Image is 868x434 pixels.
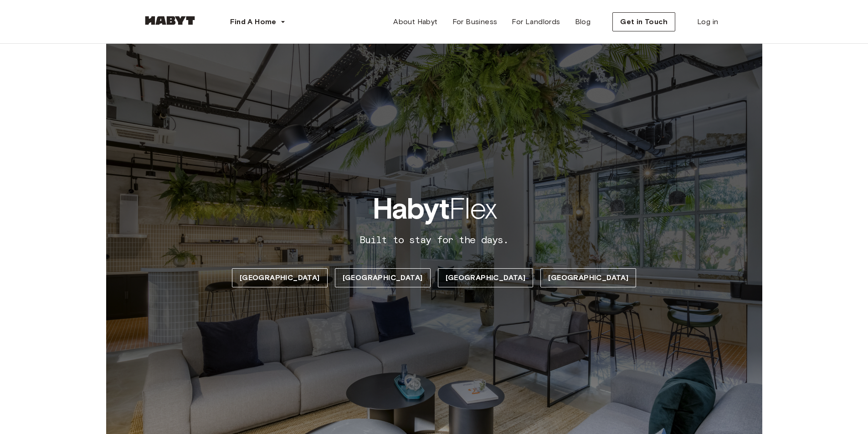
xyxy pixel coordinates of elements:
[393,16,437,27] span: About Habyt
[548,272,628,283] span: [GEOGRAPHIC_DATA]
[540,268,636,287] a: [GEOGRAPHIC_DATA]
[372,191,449,226] b: Habyt
[446,272,526,283] span: [GEOGRAPHIC_DATA]
[372,190,496,227] span: Flex
[143,16,197,25] img: Habyt
[343,272,423,283] span: [GEOGRAPHIC_DATA]
[232,268,328,287] a: [GEOGRAPHIC_DATA]
[335,268,431,287] a: [GEOGRAPHIC_DATA]
[230,16,277,27] span: Find A Home
[438,268,534,287] a: [GEOGRAPHIC_DATA]
[360,234,508,246] span: Built to stay for the days.
[445,13,505,31] a: For Business
[575,16,591,27] span: Blog
[697,16,718,27] span: Log in
[690,13,725,31] a: Log in
[568,13,598,31] a: Blog
[452,16,498,27] span: For Business
[620,16,668,27] span: Get in Touch
[612,12,675,31] button: Get in Touch
[512,16,560,27] span: For Landlords
[504,13,567,31] a: For Landlords
[240,272,320,283] span: [GEOGRAPHIC_DATA]
[223,13,293,31] button: Find A Home
[386,13,445,31] a: About Habyt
